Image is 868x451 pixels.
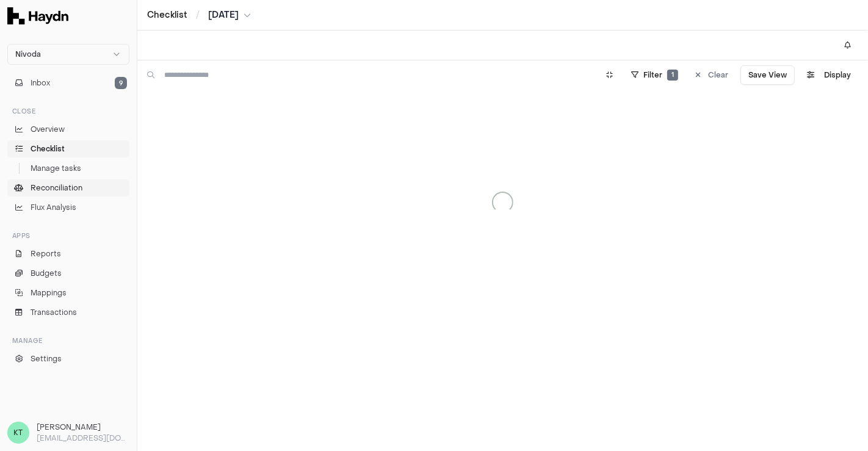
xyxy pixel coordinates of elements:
button: Save View [740,65,795,85]
button: Nivoda [7,44,129,65]
a: Manage tasks [7,160,129,177]
span: [DATE] [208,9,239,21]
a: Budgets [7,265,129,282]
a: Checklist [7,140,129,157]
span: Reconciliation [31,182,82,193]
button: [DATE] [208,9,251,21]
a: Flux Analysis [7,199,129,216]
span: Transactions [31,307,77,318]
div: Close [7,101,129,121]
button: Inbox9 [7,74,129,92]
span: Checklist [31,143,65,154]
a: Checklist [147,9,187,21]
p: [EMAIL_ADDRESS][DOMAIN_NAME] [37,433,129,444]
span: Overview [31,124,65,135]
span: 1 [667,70,678,81]
span: Inbox [31,78,50,88]
img: Haydn Logo [7,7,68,24]
span: KT [7,422,29,444]
nav: breadcrumb [147,9,251,21]
a: Reports [7,245,129,262]
span: Mappings [31,287,67,298]
span: Reports [31,248,61,259]
button: Clear [688,65,736,85]
h3: [PERSON_NAME] [37,422,129,433]
span: Filter [643,70,662,80]
span: Budgets [31,268,62,279]
a: Mappings [7,284,129,301]
span: / [193,9,202,21]
div: Manage [7,331,129,350]
button: Display [800,65,858,85]
span: Manage tasks [31,163,81,174]
a: Overview [7,121,129,138]
a: Reconciliation [7,179,129,197]
span: Settings [31,353,62,364]
span: Flux Analysis [31,202,76,213]
a: Settings [7,350,129,367]
a: Transactions [7,304,129,321]
div: Apps [7,226,129,245]
button: Filter1 [624,65,685,85]
span: Nivoda [15,49,41,59]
